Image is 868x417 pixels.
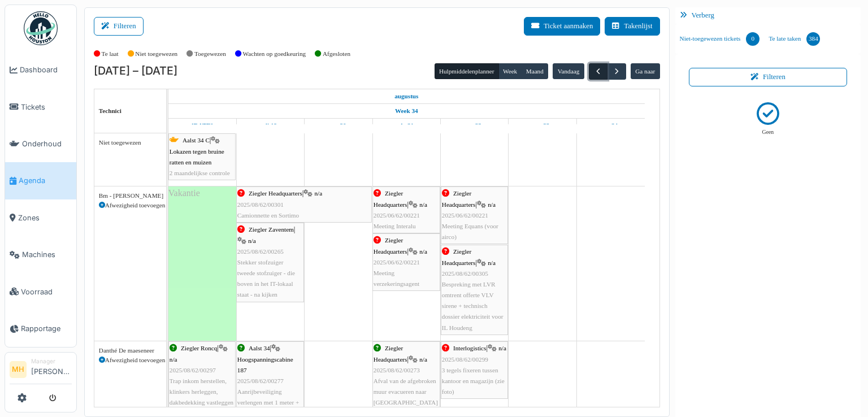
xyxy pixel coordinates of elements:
[419,201,427,208] span: n/a
[435,63,499,79] button: Hulpmiddelenplanner
[374,223,416,229] span: Meeting Interalu
[374,188,439,232] div: |
[589,63,607,80] button: Vorige
[764,24,824,54] a: Te late taken
[419,356,427,363] span: n/a
[442,367,505,395] span: 3 tegels fixeren tussen kantoor en magazijn (zie foto)
[18,212,72,223] span: Zones
[806,32,820,46] div: 384
[237,201,284,208] span: 2025/08/62/00301
[168,188,200,198] span: Vakantie
[442,190,476,207] span: Ziegler Headquarters
[374,237,407,254] span: Ziegler Headquarters
[183,137,210,144] span: Aalst 34 C
[170,148,224,166] span: Lokazen tegen bruine ratten en muizen
[442,281,504,331] span: Bespreking met LVR omtrent offerte VLV sirene + technisch dossier elektriciteit voor IL Houdeng
[189,119,216,133] a: 18 augustus 2025
[442,246,507,333] div: |
[601,119,621,133] a: 24 augustus 2025
[243,49,306,59] label: Wachten op goedkeuring
[374,377,438,417] span: Afval van de afgebroken muur evacueren naar [GEOGRAPHIC_DATA] container
[170,377,233,406] span: Trap inkom herstellen, klinkers herleggen, dakbedekking vastleggen
[170,170,230,176] span: 2 maandelijkse controle
[453,345,486,351] span: Interlogistics
[533,119,553,133] a: 23 augustus 2025
[374,367,420,373] span: 2025/08/62/00273
[605,17,659,36] button: Takenlijst
[488,201,496,208] span: n/a
[94,17,144,36] button: Filteren
[31,357,72,366] div: Manager
[249,190,302,197] span: Ziegler Headquarters
[631,63,660,79] button: Ga naar
[323,49,350,59] label: Afgesloten
[488,259,496,266] span: n/a
[99,201,162,210] div: Afwezigheid toevoegen
[392,89,421,103] a: 18 augustus 2025
[261,119,280,133] a: 19 augustus 2025
[392,104,421,118] a: Week 34
[498,345,506,351] span: n/a
[170,367,216,373] span: 2025/08/62/00297
[396,119,416,133] a: 21 augustus 2025
[237,259,295,298] span: Stekker stofzuiger tweede stofzuiger - die boven in het IT-lokaal staat - na kijken
[135,49,177,59] label: Niet toegewezen
[99,355,162,365] div: Afwezigheid toevoegen
[553,63,584,79] button: Vandaag
[99,191,162,201] div: Bm - [PERSON_NAME]
[374,259,420,266] span: 2025/06/62/00221
[237,248,284,255] span: 2025/08/62/00265
[237,212,299,219] span: Camionnette en Sortimo
[21,102,72,112] span: Tickets
[194,49,226,59] label: Toegewezen
[31,357,72,381] li: [PERSON_NAME]
[5,199,76,236] a: Zones
[521,63,548,79] button: Maand
[99,138,162,147] div: Niet toegewezen
[689,68,848,86] button: Filteren
[20,64,72,75] span: Dashboard
[99,346,162,355] div: Danthé De maeseneer
[24,11,58,45] img: Badge_color-CXgf-gQk.svg
[746,32,759,46] div: 0
[607,63,626,80] button: Volgende
[374,345,407,362] span: Ziegler Headquarters
[675,24,765,54] a: Niet-toegewezen tickets
[5,88,76,125] a: Tickets
[19,175,72,186] span: Agenda
[22,138,72,149] span: Onderhoud
[374,235,439,289] div: |
[99,107,121,114] span: Technici
[237,188,371,221] div: |
[5,162,76,199] a: Agenda
[10,357,72,384] a: MH Manager[PERSON_NAME]
[170,135,235,179] div: |
[102,49,119,59] label: Te laat
[498,63,522,79] button: Week
[5,125,76,162] a: Onderhoud
[675,7,861,24] div: Verberg
[249,226,294,233] span: Ziegler Zaventem
[442,212,488,219] span: 2025/06/62/00221
[5,273,76,310] a: Voorraad
[10,361,27,378] li: MH
[237,224,303,300] div: |
[315,190,323,197] span: n/a
[249,345,270,351] span: Aalst 34
[442,343,507,397] div: |
[442,270,488,277] span: 2025/08/62/00305
[328,119,349,133] a: 20 augustus 2025
[374,270,419,287] span: Meeting verzekeringsagent
[94,64,177,78] h2: [DATE] – [DATE]
[374,212,420,219] span: 2025/06/62/00221
[21,286,72,297] span: Voorraad
[22,249,72,260] span: Machines
[181,345,217,351] span: Ziegler Roncq
[248,237,256,244] span: n/a
[374,190,407,207] span: Ziegler Headquarters
[442,248,476,266] span: Ziegler Headquarters
[465,119,484,133] a: 22 augustus 2025
[21,323,72,334] span: Rapportage
[442,356,488,363] span: 2025/08/62/00299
